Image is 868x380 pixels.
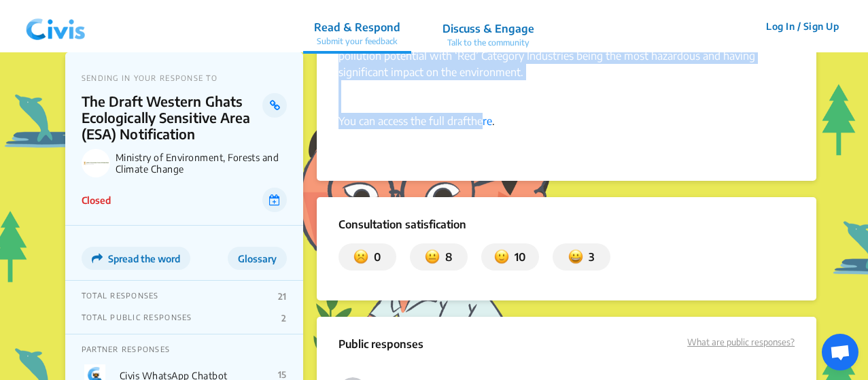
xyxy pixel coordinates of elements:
[82,291,159,302] p: TOTAL RESPONSES
[82,73,287,82] p: SENDING IN YOUR RESPONSE TO
[338,15,795,97] div: The Central Pollution Control Board (CPCB) in [GEOGRAPHIC_DATA] classifies industries into differ...
[281,313,286,324] p: 2
[108,253,180,264] span: Spread the word
[228,247,287,270] button: Glossary
[442,20,534,37] p: Discuss & Engage
[82,149,110,177] img: Ministry of Environment, Forests and Climate Change logo
[20,6,91,47] img: navlogo.png
[82,93,263,142] p: The Draft Western Ghats Ecologically Sensitive Area (ESA) Notification
[82,313,192,324] p: TOTAL PUBLIC RESPONSES
[494,249,509,265] img: somewhat_satisfied.svg
[471,114,492,128] a: here
[442,37,534,49] p: Talk to the community
[238,253,277,264] span: Glossary
[314,35,400,48] p: Submit your feedback
[368,249,381,265] p: 0
[822,334,858,370] a: Open chat
[338,97,795,145] div: You can access the full draft .
[353,249,368,265] img: dissatisfied.svg
[82,193,111,207] p: Closed
[278,291,287,302] p: 21
[338,336,423,360] p: Public responses
[568,249,583,265] img: satisfied.svg
[116,152,287,175] p: Ministry of Environment, Forests and Climate Change
[687,336,795,349] p: What are public responses?
[583,249,594,265] p: 3
[440,249,452,265] p: 8
[278,369,287,380] p: 15
[757,16,848,37] button: Log In / Sign Up
[338,216,795,232] p: Consultation satisfication
[509,249,525,265] p: 10
[425,249,440,265] img: somewhat_dissatisfied.svg
[82,345,287,353] p: PARTNER RESPONSES
[82,247,190,270] button: Spread the word
[314,19,400,35] p: Read & Respond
